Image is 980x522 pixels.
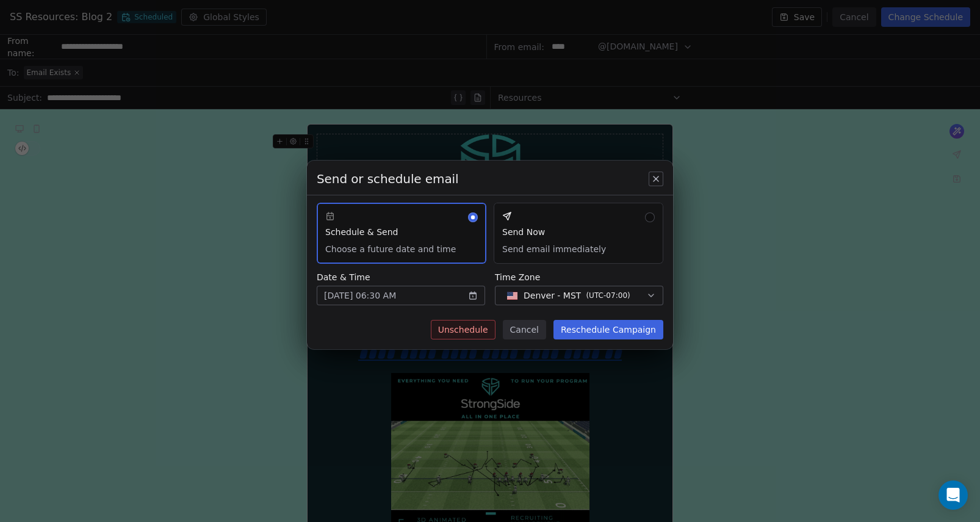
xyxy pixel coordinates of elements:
[317,170,459,187] span: Send or schedule email
[495,271,663,283] span: Time Zone
[524,289,581,302] span: Denver - MST
[503,320,546,339] button: Cancel
[317,271,485,283] span: Date & Time
[553,320,663,339] button: Reschedule Campaign
[324,289,396,302] span: [DATE] 06:30 AM
[495,286,663,305] button: Denver - MST(UTC-07:00)
[317,286,485,305] button: [DATE] 06:30 AM
[431,320,495,339] button: Unschedule
[586,290,630,301] span: ( UTC-07:00 )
